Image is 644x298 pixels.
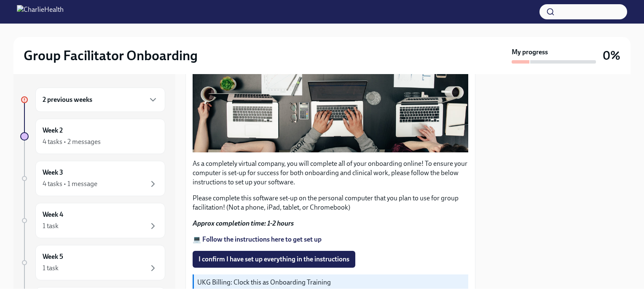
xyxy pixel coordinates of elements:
[193,159,468,187] p: As a completely virtual company, you will complete all of your onboarding online! To ensure your ...
[193,194,468,212] p: Please complete this software set-up on the personal computer that you plan to use for group faci...
[43,137,101,146] div: 4 tasks • 2 messages
[43,252,63,261] h6: Week 5
[43,263,59,273] div: 1 task
[20,119,165,154] a: Week 24 tasks • 2 messages
[43,179,97,189] div: 4 tasks • 1 message
[20,161,165,196] a: Week 34 tasks • 1 message
[512,48,548,57] strong: My progress
[193,251,355,268] button: I confirm I have set up everything in the instructions
[20,203,165,238] a: Week 41 task
[24,47,198,64] h2: Group Facilitator Onboarding
[193,219,294,227] strong: Approx completion time: 1-2 hours
[17,5,64,19] img: CharlieHealth
[43,210,63,219] h6: Week 4
[43,168,63,177] h6: Week 3
[193,235,322,243] a: 💻 Follow the instructions here to get set up
[199,255,349,263] span: I confirm I have set up everything in the instructions
[20,245,165,280] a: Week 51 task
[43,221,59,231] div: 1 task
[197,278,465,287] p: UKG Billing: Clock this as Onboarding Training
[35,88,165,112] div: 2 previous weeks
[603,48,620,63] h3: 0%
[43,95,92,104] h6: 2 previous weeks
[43,126,63,135] h6: Week 2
